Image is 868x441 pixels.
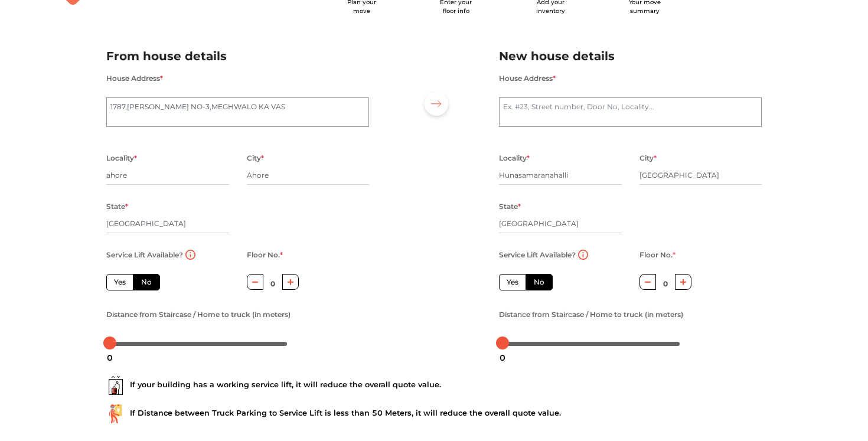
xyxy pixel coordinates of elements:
label: Service Lift Available? [106,247,183,263]
label: Floor No. [247,247,283,263]
div: 0 [495,348,510,368]
label: Distance from Staircase / Home to truck (in meters) [499,307,683,322]
label: Service Lift Available? [499,247,576,263]
div: If Distance between Truck Parking to Service Lift is less than 50 Meters, it will reduce the over... [106,404,762,423]
h2: From house details [106,47,369,66]
label: Yes [106,274,133,290]
img: ... [106,376,125,395]
label: House Address [106,71,163,86]
label: State [499,199,521,214]
label: City [639,151,657,166]
label: Locality [106,151,137,166]
label: Yes [499,274,526,290]
label: State [106,199,128,214]
div: 0 [102,348,118,368]
label: No [526,274,553,290]
label: Floor No. [639,247,676,263]
label: No [133,274,160,290]
label: City [247,151,264,166]
label: Distance from Staircase / Home to truck (in meters) [106,307,291,322]
label: House Address [499,71,556,86]
div: If your building has a working service lift, it will reduce the overall quote value. [106,376,762,395]
label: Locality [499,151,530,166]
h2: New house details [499,47,762,66]
img: ... [106,404,125,423]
